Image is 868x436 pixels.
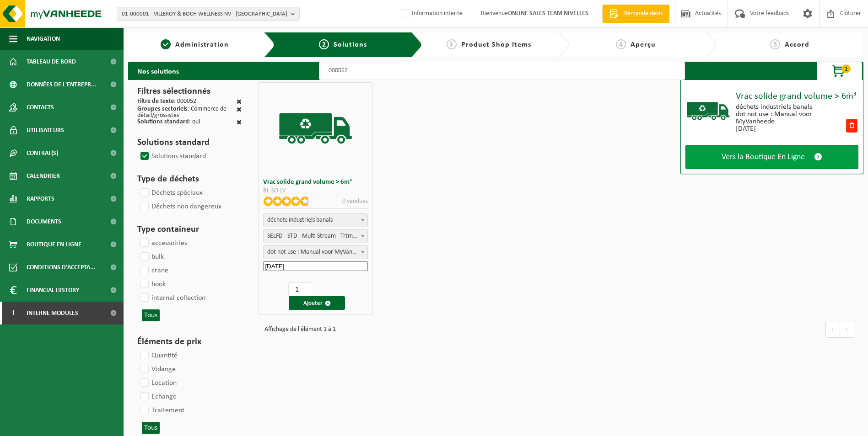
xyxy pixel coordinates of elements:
span: Accord [785,41,809,48]
span: I [9,302,17,324]
span: Contacts [27,96,54,119]
div: Affichage de l'élément 1 à 1 [260,322,336,337]
span: Solutions standard [137,118,189,125]
span: SELFD - STD - Multi Stream - Trtmt/wu (SP-M-000052) [263,229,368,243]
span: Boutique en ligne [27,233,81,256]
a: Demande devis [602,5,669,23]
button: Tous [142,309,160,321]
span: Vers la Boutique En Ligne [722,152,805,162]
button: 1 [817,62,863,80]
span: 4 [616,39,626,49]
span: 2 [319,39,329,49]
div: déchets industriels banals [736,103,845,111]
span: déchets industriels banals [263,213,368,227]
span: Conditions d'accepta... [27,256,96,279]
p: 0 vendues [342,197,368,206]
img: BL-SO-LV [277,90,355,167]
button: Ajouter [289,296,345,310]
span: Administration [175,41,229,48]
label: Quantité [139,349,178,362]
label: Information interne [399,7,463,21]
a: Vers la Boutique En Ligne [685,145,858,169]
span: 3 [447,39,457,49]
label: Déchets non dangereux [139,200,221,213]
h3: Type de déchets [137,172,242,186]
h3: Solutions standard [137,136,242,149]
span: Groupes sectoriels [137,106,188,112]
span: Interne modules [27,302,78,324]
div: : 000052 [137,98,196,106]
span: 5 [770,39,780,49]
label: Location [139,376,177,390]
label: internal collection [139,291,205,305]
button: 01-000001 - VILLEROY & BOCH WELLNESS NV - [GEOGRAPHIC_DATA] [117,7,300,21]
a: 3Product Shop Items [427,39,551,50]
span: Navigation [27,27,60,50]
label: accessoiries [139,236,187,250]
label: Echange [139,390,177,404]
span: Calendrier [27,165,60,187]
span: Aperçu [631,41,656,48]
span: 1 [161,39,171,49]
div: [DATE] [736,125,845,133]
span: Données de l'entrepr... [27,73,97,96]
span: Product Shop Items [461,41,531,48]
span: Solutions [334,41,367,48]
span: Documents [27,210,61,233]
a: 1Administration [133,39,257,50]
h3: Type containeur [137,223,242,236]
label: Traitement [139,404,184,417]
h3: Éléments de prix [137,335,242,349]
span: Filtre de texte [137,98,174,105]
div: : oui [137,119,200,127]
button: Tous [142,422,160,434]
div: : Commerce de détail/grossistes [137,106,237,119]
h3: Filtres sélectionnés [137,85,242,98]
span: 01-000001 - VILLEROY & BOCH WELLNESS NV - [GEOGRAPHIC_DATA] [122,7,287,21]
label: hook [139,277,166,291]
span: 1 [841,64,851,73]
span: dot not use : Manual voor MyVanheede [263,245,368,259]
label: crane [139,264,168,277]
span: Demande devis [621,9,665,18]
input: Date de début [263,261,368,271]
label: Déchets spéciaux [139,186,203,200]
span: déchets industriels banals [264,214,367,227]
span: Rapports [27,187,54,210]
span: Tableau de bord [27,50,76,73]
a: 2Solutions [282,39,404,50]
input: Chercher [319,62,685,80]
a: 4Aperçu [574,39,698,50]
span: Contrat(s) [27,142,58,165]
span: Utilisateurs [27,119,64,142]
strong: ONLINE SALES TEAM NIVELLES [508,10,588,17]
span: SELFD - STD - Multi Stream - Trtmt/wu (SP-M-000052) [264,230,367,243]
label: bulk [139,250,164,264]
h2: Nos solutions [128,62,188,80]
span: Financial History [27,279,79,302]
label: Vidange [139,362,176,376]
div: dot not use : Manual voor MyVanheede [736,111,845,125]
div: BL-SO-LV [263,188,368,194]
img: BL-SO-LV [685,88,731,134]
span: dot not use : Manual voor MyVanheede [264,246,367,259]
h3: Vrac solide grand volume > 6m³ [263,179,368,186]
input: 1 [288,282,312,296]
div: Vrac solide grand volume > 6m³ [736,92,858,101]
a: 5Accord [721,39,859,50]
label: Solutions standard [139,149,206,163]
